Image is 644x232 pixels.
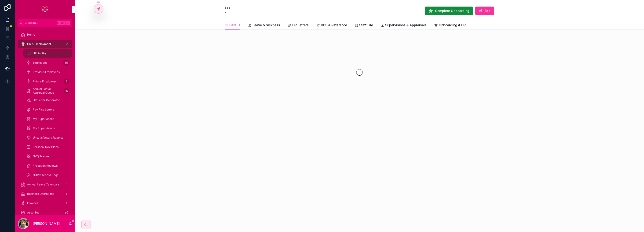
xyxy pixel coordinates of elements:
a: My Supervisees [23,115,72,123]
span: Employees [33,61,47,65]
span: Details [229,23,240,27]
div: scrollable content [15,27,75,215]
span: HR Letter Generator [33,98,60,102]
span: Annual Leave Calendars [27,183,59,186]
a: Unsatisfactory Reports [23,133,72,142]
span: K [66,21,70,25]
a: HR Letters [288,21,309,30]
a: GDPR Access Reqs [23,171,72,179]
div: 15 [64,88,69,94]
span: Annual Leave Approval Queue [33,87,62,95]
a: Onboarding & HR [434,21,466,30]
span: GDPR Access Reqs [33,173,58,177]
span: HR Letters [292,23,309,27]
span: Unsatisfactory Reports [33,136,63,140]
img: App logo [41,6,49,13]
a: My Supervisions [23,124,72,133]
a: Business Operations [18,190,72,198]
a: Supervisions & Appraisals [381,21,427,30]
span: Jump to... [25,21,55,25]
a: Annual Leave Approval Queue15 [23,87,72,95]
span: Home [27,33,35,37]
span: Business Operations [27,192,54,196]
span: NVQ Tracker [33,155,50,158]
span: My Supervisions [33,126,55,130]
span: HR & Employment [27,42,51,46]
button: Jump to...CtrlK [18,19,72,27]
span: Pay Rise Letters [33,108,54,111]
a: Personal Dev Plans [23,143,72,151]
span: Personal Dev Plans [33,145,59,149]
span: My Supervisees [33,117,54,121]
span: Probation Reviews [33,164,58,168]
a: Employees55 [23,59,72,67]
span: DBS & Reference [321,23,347,27]
span: Ctrl [57,21,65,25]
a: Probation Reviews [23,162,72,170]
a: Annual Leave Calendars [18,180,72,189]
span: Supervisions & Appraisals [385,23,427,27]
a: Pay Rise Letters [23,105,72,114]
div: 3 [64,79,69,84]
div: 55 [63,60,69,66]
p: - [225,9,230,15]
button: Complete Onboarding [425,7,473,15]
span: Invoices [27,201,38,205]
span: Future Employees [33,80,57,83]
a: Previous Employees [23,68,72,76]
a: HR & Employment [18,40,72,48]
a: HR Profile [23,49,72,58]
a: Future Employees3 [23,77,72,86]
a: Leave & Sickness [248,21,280,30]
span: Onboarding & HR [439,23,466,27]
span: Staff File [359,23,373,27]
span: Previous Employees [33,70,60,74]
p: [PERSON_NAME] [33,221,60,226]
a: DBS & Reference [316,21,347,30]
a: AssetBot [18,208,72,217]
a: Invoices [18,199,72,207]
span: Complete Onboarding [435,8,469,13]
a: Details [225,21,240,30]
button: Edit [475,7,494,15]
a: Staff File [355,21,373,30]
span: Leave & Sickness [252,23,280,27]
a: HR Letter Generator [23,96,72,104]
span: HR Profile [33,52,46,55]
a: NVQ Tracker [23,152,72,161]
a: Home [18,30,72,39]
span: AssetBot [27,211,39,214]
